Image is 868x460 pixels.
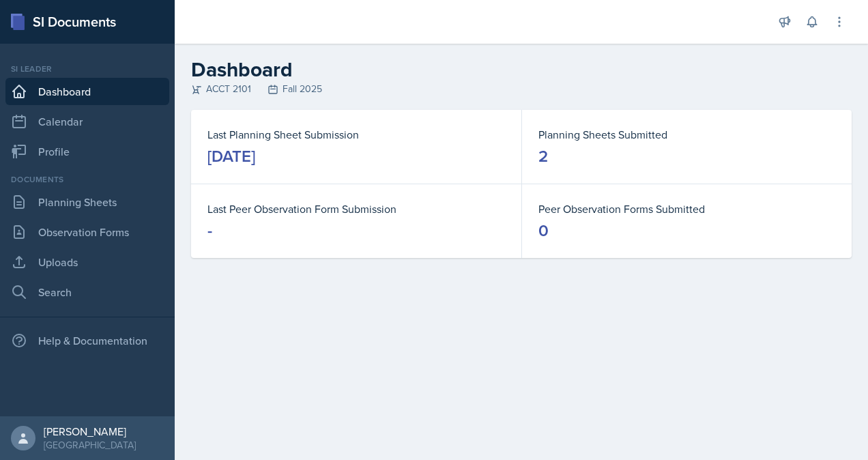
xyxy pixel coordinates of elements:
a: Calendar [5,108,169,135]
div: Si leader [5,63,169,75]
div: 2 [538,145,548,167]
a: Profile [5,138,169,165]
h2: Dashboard [191,57,852,82]
dt: Last Peer Observation Form Submission [207,201,505,217]
a: Dashboard [5,78,169,105]
dt: Peer Observation Forms Submitted [538,201,835,217]
a: Observation Forms [5,218,169,246]
a: Uploads [5,248,169,276]
div: Documents [5,173,169,186]
dt: Planning Sheets Submitted [538,126,835,143]
div: Help & Documentation [5,327,169,354]
div: - [207,220,212,242]
a: Planning Sheets [5,188,169,216]
div: [GEOGRAPHIC_DATA] [44,438,136,452]
div: [DATE] [207,145,255,167]
div: 0 [538,220,549,242]
dt: Last Planning Sheet Submission [207,126,505,143]
a: Search [5,278,169,306]
div: ACCT 2101 Fall 2025 [191,82,852,96]
div: [PERSON_NAME] [44,425,136,438]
